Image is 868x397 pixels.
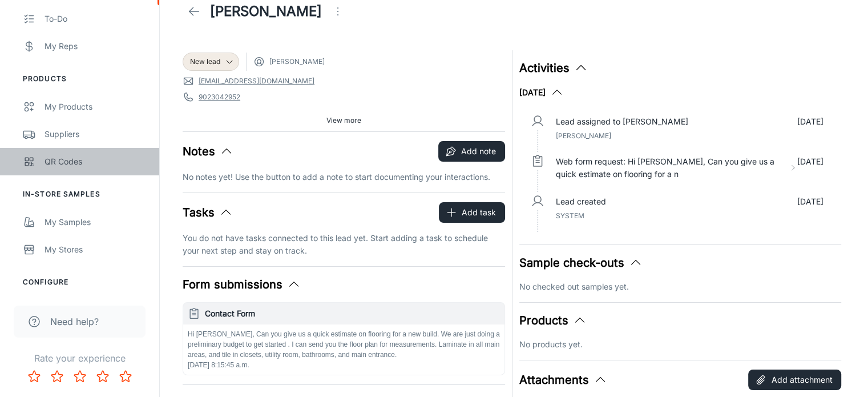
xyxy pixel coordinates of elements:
[9,351,150,365] p: Rate your experience
[322,112,366,129] button: View more
[519,59,588,77] button: Activities
[68,365,91,388] button: Rate 3 star
[50,315,99,328] span: Need help?
[188,361,249,369] span: [DATE] 8:15:45 a.m.
[556,211,584,220] span: System
[519,338,842,351] p: No products yet.
[519,371,607,388] button: Attachments
[269,57,325,67] span: [PERSON_NAME]
[183,204,233,221] button: Tasks
[91,365,114,388] button: Rate 4 star
[188,329,500,360] p: Hi [PERSON_NAME], Can you give us a quick estimate on flooring for a new build. We are just doing...
[556,195,606,208] p: Lead created
[210,1,322,22] h1: [PERSON_NAME]
[45,40,148,53] div: My Reps
[45,128,148,141] div: Suppliers
[439,202,505,223] button: Add task
[519,254,643,271] button: Sample check-outs
[45,13,148,25] div: To-do
[797,195,823,208] p: [DATE]
[556,115,688,128] p: Lead assigned to [PERSON_NAME]
[45,216,148,228] div: My Samples
[183,303,504,375] button: Contact FormHi [PERSON_NAME], Can you give us a quick estimate on flooring for a new build. We ar...
[556,155,785,181] p: Web form request: Hi [PERSON_NAME], Can you give us a quick estimate on flooring for a n
[183,143,233,160] button: Notes
[205,307,500,320] h6: Contact Form
[183,53,239,71] div: New lead
[45,155,148,168] div: QR Codes
[797,115,823,128] p: [DATE]
[114,365,137,388] button: Rate 5 star
[438,141,505,162] button: Add note
[748,370,841,390] button: Add attachment
[519,312,587,329] button: Products
[556,131,611,140] span: [PERSON_NAME]
[183,232,505,257] p: You do not have tasks connected to this lead yet. Start adding a task to schedule your next step ...
[199,92,240,102] a: 9023042952
[23,365,46,388] button: Rate 1 star
[183,171,505,183] p: No notes yet! Use the button to add a note to start documenting your interactions.
[797,155,823,181] p: [DATE]
[190,57,220,67] span: New lead
[519,86,564,99] button: [DATE]
[183,276,301,293] button: Form submissions
[45,101,148,113] div: My Products
[326,115,361,126] span: View more
[45,243,148,256] div: My Stores
[199,76,314,86] a: [EMAIL_ADDRESS][DOMAIN_NAME]
[46,365,68,388] button: Rate 2 star
[519,280,842,293] p: No checked out samples yet.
